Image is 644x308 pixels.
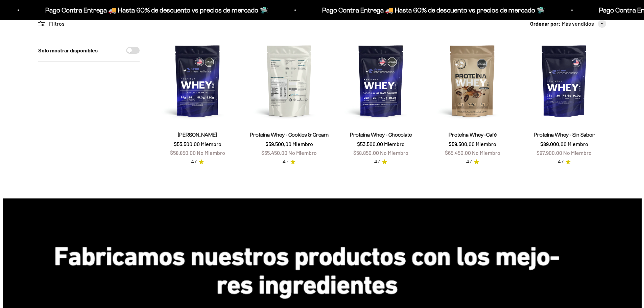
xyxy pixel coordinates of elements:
span: 4.7 [191,158,197,166]
span: No Miembro [563,149,592,156]
label: Solo mostrar disponibles [38,46,98,55]
a: 4.74.7 de 5.0 estrellas [283,158,295,166]
span: $59.500,00 [449,141,475,147]
button: Más vendidos [562,19,606,28]
a: Proteína Whey - Chocolate [350,132,412,138]
span: Miembro [201,141,221,147]
p: Pago Contra Entrega 🚚 Hasta 60% de descuento vs precios de mercado 🛸 [322,5,545,16]
span: No Miembro [472,149,500,156]
span: $58.850,00 [170,149,196,156]
span: Miembro [476,141,496,147]
span: $59.500,00 [265,141,291,147]
span: $53.500,00 [357,141,383,147]
span: $97.900,00 [536,149,562,156]
a: Proteína Whey - Sin Sabor [534,132,595,138]
img: Proteína Whey - Cookies & Cream [247,39,331,122]
span: 4.7 [558,158,564,166]
span: Ordenar por: [530,19,560,28]
a: [PERSON_NAME] [178,132,217,138]
span: Miembro [568,141,588,147]
span: $89.000,00 [540,141,567,147]
span: $65.450,00 [261,149,287,156]
p: Pago Contra Entrega 🚚 Hasta 60% de descuento vs precios de mercado 🛸 [45,5,268,16]
span: No Miembro [197,149,225,156]
a: 4.74.7 de 5.0 estrellas [558,158,571,166]
span: $65.450,00 [445,149,471,156]
span: Miembro [292,141,313,147]
span: 4.7 [466,158,472,166]
span: 4.7 [283,158,288,166]
a: 4.74.7 de 5.0 estrellas [374,158,387,166]
span: No Miembro [380,149,408,156]
a: Proteína Whey -Café [449,132,497,138]
span: 4.7 [374,158,380,166]
a: Proteína Whey - Cookies & Cream [250,132,329,138]
span: Más vendidos [562,19,594,28]
span: Miembro [384,141,405,147]
span: No Miembro [288,149,317,156]
span: $53.500,00 [174,141,200,147]
a: 4.74.7 de 5.0 estrellas [466,158,479,166]
a: 4.74.7 de 5.0 estrellas [191,158,204,166]
div: Filtros [38,19,140,28]
span: $58.850,00 [353,149,379,156]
